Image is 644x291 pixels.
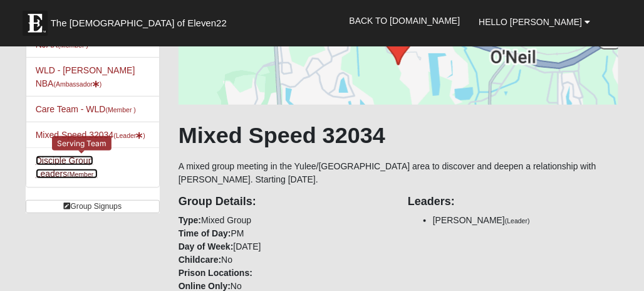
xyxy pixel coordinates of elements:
[36,130,145,140] a: Mixed Speed 32034(Leader)
[179,241,234,251] strong: Day of Week:
[113,132,145,139] small: (Leader )
[479,17,582,27] span: Hello [PERSON_NAME]
[26,200,160,213] a: Group Signups
[179,228,231,238] strong: Time of Day:
[105,106,135,114] small: (Member )
[16,4,267,36] a: The [DEMOGRAPHIC_DATA] of Eleven22
[36,156,98,179] a: Disciple Group Leaders(Member )
[340,5,470,36] a: Back to [DOMAIN_NAME]
[179,215,201,225] strong: Type:
[51,17,227,29] span: The [DEMOGRAPHIC_DATA] of Eleven22
[408,195,618,209] h4: Leaders:
[179,195,389,209] h4: Group Details:
[505,217,530,225] small: (Leader)
[23,11,48,36] img: Eleven22 logo
[179,122,618,149] h1: Mixed Speed 32034
[54,80,102,88] small: (Ambassador )
[179,255,221,265] strong: Childcare:
[67,171,97,178] small: (Member )
[469,6,600,38] a: Hello [PERSON_NAME]
[433,214,618,227] li: [PERSON_NAME]
[36,104,136,114] a: Care Team - WLD(Member )
[52,136,112,151] div: Serving Team
[36,65,135,88] a: WLD - [PERSON_NAME] NBA(Ambassador)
